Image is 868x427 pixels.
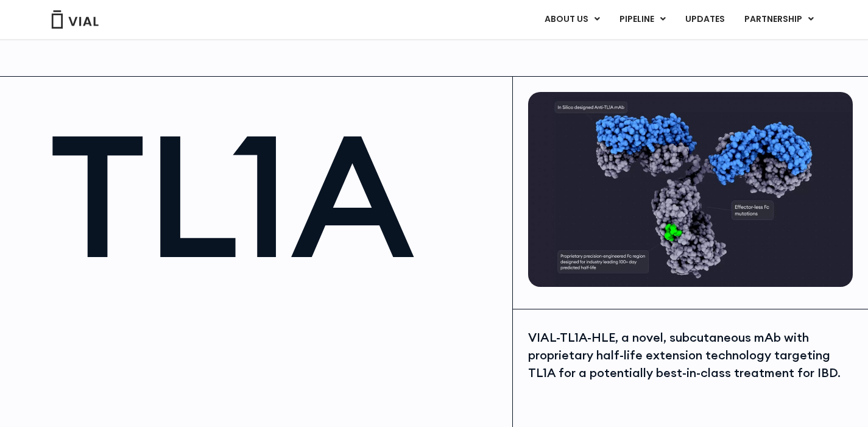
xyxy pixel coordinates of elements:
[676,9,734,30] a: UPDATES
[535,9,609,30] a: ABOUT USMenu Toggle
[49,110,500,280] h1: TL1A
[610,9,675,30] a: PIPELINEMenu Toggle
[528,92,853,288] img: TL1A antibody diagram.
[528,329,853,381] div: VIAL-TL1A-HLE, a novel, subcutaneous mAb with proprietary half-life extension technology targetin...
[51,10,99,29] img: Vial Logo
[735,9,824,30] a: PARTNERSHIPMenu Toggle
